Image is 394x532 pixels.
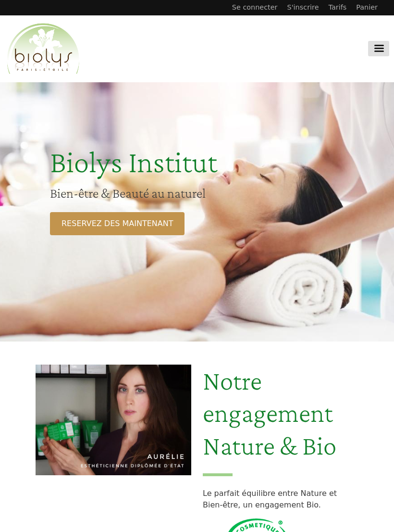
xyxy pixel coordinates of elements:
a: RESERVEZ DES MAINTENANT [50,212,185,235]
img: Aurelie Biolys [36,365,191,475]
h2: Notre engagement Nature & Bio [203,365,358,476]
span: Biolys Institut [50,145,217,179]
h2: Bien-être & Beauté au naturel [50,185,236,201]
img: Accueil [5,22,82,76]
p: Le parfait équilibre entre Nature et Bien-être, un engagement Bio. [203,488,358,511]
